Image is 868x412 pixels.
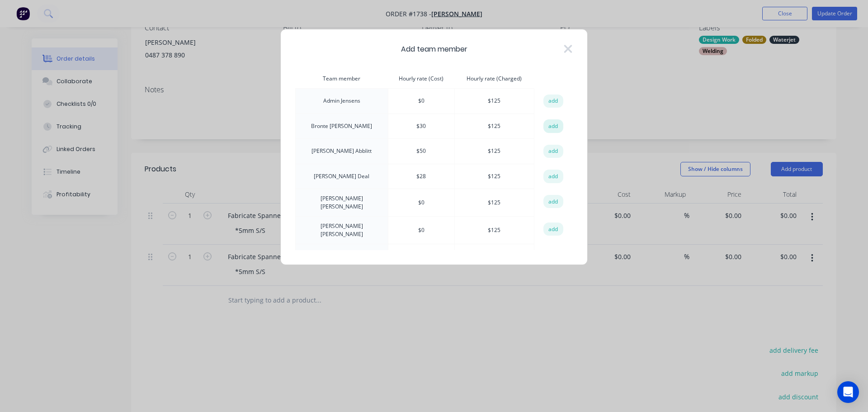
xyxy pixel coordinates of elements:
[388,244,454,270] td: $ 50
[543,145,563,158] button: add
[401,44,467,55] span: Add team member
[543,95,563,108] button: add
[388,89,454,114] td: $ 0
[454,189,534,217] td: $ 125
[543,250,563,264] button: add
[296,69,388,89] th: Team member
[454,69,534,89] th: Hourly rate (Charged)
[296,139,388,164] td: [PERSON_NAME] Abblitt
[296,244,388,270] td: Welding Labourer
[388,114,454,139] td: $ 30
[296,217,388,244] td: [PERSON_NAME] [PERSON_NAME]
[388,69,454,89] th: Hourly rate (Cost)
[454,164,534,189] td: $ 125
[388,217,454,244] td: $ 0
[543,170,563,183] button: add
[454,217,534,244] td: $ 125
[837,381,859,403] div: Open Intercom Messenger
[543,223,563,236] button: add
[296,189,388,217] td: [PERSON_NAME] [PERSON_NAME]
[454,139,534,164] td: $ 125
[296,89,388,114] td: Admin Jensens
[543,195,563,208] button: add
[534,69,572,89] th: action
[296,114,388,139] td: Bronte [PERSON_NAME]
[388,189,454,217] td: $ 0
[454,89,534,114] td: $ 125
[454,114,534,139] td: $ 125
[296,164,388,189] td: [PERSON_NAME] Deal
[454,244,534,270] td: $ 125
[388,139,454,164] td: $ 50
[388,164,454,189] td: $ 28
[543,119,563,133] button: add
